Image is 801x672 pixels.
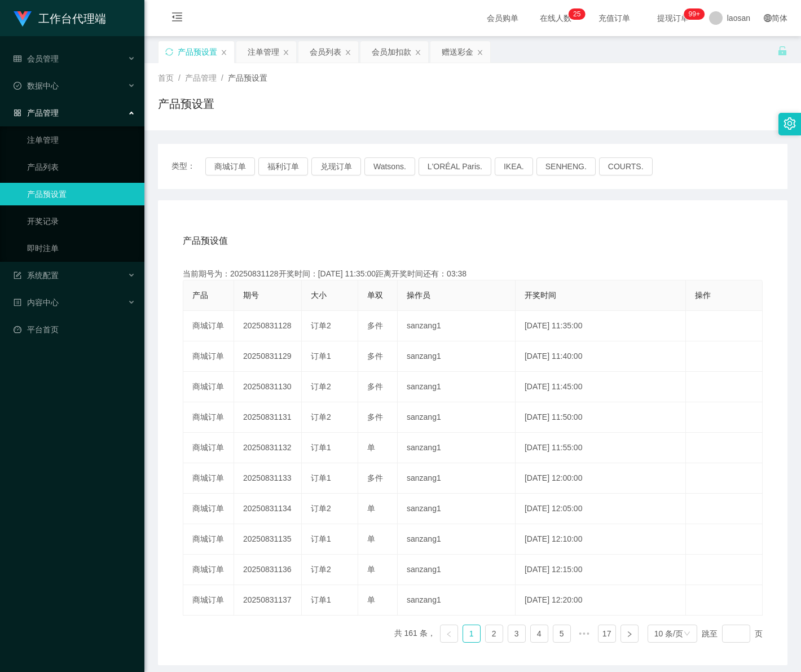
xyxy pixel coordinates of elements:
[573,8,577,20] p: 2
[516,433,686,463] td: [DATE] 11:55:00
[14,82,21,90] i: 图标: check-circle-o
[221,73,223,82] span: /
[398,524,516,555] td: sanzang1
[185,73,217,82] span: 产品管理
[183,311,234,341] td: 商城订单
[516,402,686,433] td: [DATE] 11:50:00
[310,41,341,63] div: 会员列表
[486,625,503,642] a: 2
[183,402,234,433] td: 商城订单
[367,473,383,482] span: 多件
[442,41,473,63] div: 赠送彩金
[575,625,593,643] li: 向后 5 页
[311,412,331,421] span: 订单2
[516,524,686,555] td: [DATE] 12:10:00
[367,412,383,421] span: 多件
[463,625,480,642] a: 1
[311,157,361,175] button: 兑现订单
[258,157,308,175] button: 福利订单
[183,341,234,372] td: 商城订单
[598,625,616,643] li: 17
[183,555,234,585] td: 商城订单
[516,372,686,402] td: [DATE] 11:45:00
[536,157,596,175] button: SENHENG.
[525,291,556,300] span: 开奖时间
[531,625,548,642] a: 4
[234,372,302,402] td: 20250831130
[243,291,259,300] span: 期号
[14,108,59,117] span: 产品管理
[398,463,516,494] td: sanzang1
[178,41,217,63] div: 产品预设置
[165,48,173,56] i: 图标: sync
[234,402,302,433] td: 20250831131
[593,14,636,22] span: 充值订单
[14,109,21,117] i: 图标: appstore-o
[311,595,331,604] span: 订单1
[495,157,533,175] button: IKEA.
[14,298,59,307] span: 内容中心
[398,402,516,433] td: sanzang1
[419,157,491,175] button: L'ORÉAL Paris.
[345,49,351,56] i: 图标: close
[577,8,581,20] p: 5
[784,117,796,130] i: 图标: setting
[695,291,711,300] span: 操作
[14,11,32,27] img: logo.9652507e.png
[415,49,421,56] i: 图标: close
[364,157,415,175] button: Watsons.
[516,494,686,524] td: [DATE] 12:05:00
[248,41,279,63] div: 注单管理
[311,443,331,452] span: 订单1
[311,352,331,361] span: 订单1
[367,565,375,574] span: 单
[192,291,208,300] span: 产品
[234,463,302,494] td: 20250831133
[394,625,435,643] li: 共 161 条，
[183,585,234,616] td: 商城订单
[221,49,227,56] i: 图标: close
[684,8,705,20] sup: 1025
[158,95,214,112] h1: 产品预设置
[27,237,135,260] a: 即时注单
[398,585,516,616] td: sanzang1
[14,271,59,280] span: 系统配置
[27,210,135,232] a: 开奖记录
[407,291,430,300] span: 操作员
[446,631,452,638] i: 图标: left
[14,14,106,23] a: 工作台代理端
[183,372,234,402] td: 商城订单
[398,433,516,463] td: sanzang1
[575,625,593,643] span: •••
[372,41,411,63] div: 会员加扣款
[440,625,458,643] li: 上一页
[183,463,234,494] td: 商城订单
[311,565,331,574] span: 订单2
[234,433,302,463] td: 20250831132
[158,73,174,82] span: 首页
[516,341,686,372] td: [DATE] 11:40:00
[508,625,526,643] li: 3
[367,352,383,361] span: 多件
[234,585,302,616] td: 20250831137
[516,463,686,494] td: [DATE] 12:00:00
[367,504,375,513] span: 单
[654,625,683,642] div: 10 条/页
[283,49,289,56] i: 图标: close
[234,524,302,555] td: 20250831135
[234,311,302,341] td: 20250831128
[516,555,686,585] td: [DATE] 12:15:00
[463,625,481,643] li: 1
[14,54,59,63] span: 会员管理
[14,81,59,90] span: 数据中心
[183,433,234,463] td: 商城订单
[764,14,772,22] i: 图标: global
[367,291,383,300] span: 单双
[311,291,327,300] span: 大小
[553,625,570,642] a: 5
[311,473,331,482] span: 订单1
[367,534,375,543] span: 单
[516,585,686,616] td: [DATE] 12:20:00
[183,234,228,248] span: 产品预设值
[777,46,787,56] i: 图标: unlock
